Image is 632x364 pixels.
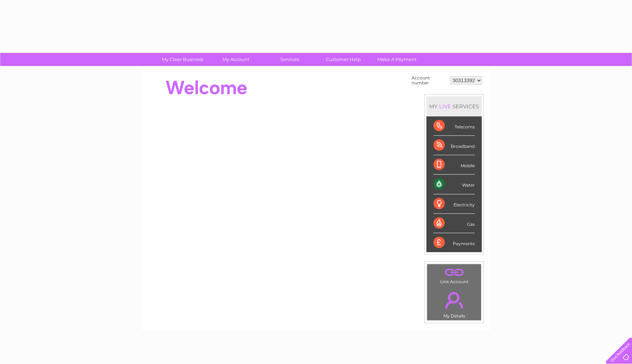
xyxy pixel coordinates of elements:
[429,288,479,313] a: .
[426,96,482,116] div: MY SERVICES
[429,266,479,278] a: .
[207,53,265,66] a: My Account
[427,264,481,286] td: Link Account
[153,53,212,66] a: My Clear Business
[433,214,475,233] div: Gas
[410,74,448,87] td: Account number
[427,286,481,321] td: My Details
[438,103,452,110] div: LIVE
[433,194,475,214] div: Electricity
[433,136,475,155] div: Broadband
[314,53,372,66] a: Customer Help
[433,175,475,194] div: Water
[261,53,319,66] a: Services
[433,116,475,136] div: Telecoms
[433,233,475,252] div: Payments
[433,155,475,175] div: Mobile
[368,53,426,66] a: Make A Payment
